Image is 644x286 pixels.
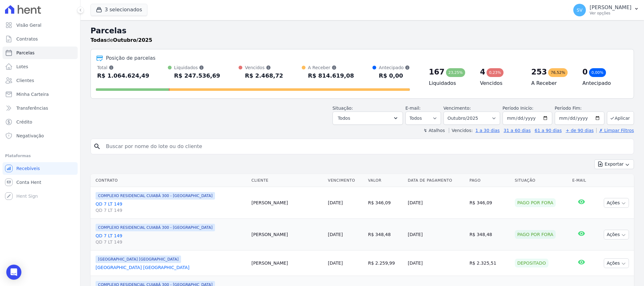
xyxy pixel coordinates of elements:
a: + de 90 dias [566,128,594,133]
span: Transferências [16,105,48,111]
a: Contratos [3,33,78,45]
a: Clientes [3,74,78,87]
span: SV [577,8,582,12]
label: Período Inicío: [503,106,533,111]
a: Visão Geral [3,19,78,31]
td: R$ 2.325,51 [467,250,512,276]
td: [DATE] [405,250,467,276]
span: Conta Hent [16,179,41,185]
td: R$ 348,48 [467,219,512,250]
div: R$ 2.468,72 [245,71,283,81]
button: Ações [604,198,629,208]
td: R$ 2.259,99 [366,250,405,276]
label: Vencimento: [443,106,471,111]
button: Exportar [594,159,634,169]
span: Lotes [16,63,28,70]
td: [PERSON_NAME] [249,250,325,276]
div: 76,52% [548,68,568,77]
a: QD 7 LT 149QD 7 LT 149 [96,201,246,213]
th: Valor [366,174,405,187]
div: Plataformas [5,152,75,160]
a: Parcelas [3,47,78,59]
h4: A Receber [531,80,572,87]
input: Buscar por nome do lote ou do cliente [102,140,631,153]
div: R$ 247.536,69 [174,71,220,81]
a: 61 a 90 dias [535,128,562,133]
a: [DATE] [328,261,343,266]
div: R$ 814.619,08 [308,71,354,81]
div: Depositado [515,259,548,267]
label: E-mail: [405,106,421,111]
a: Minha Carteira [3,88,78,101]
th: Vencimento [325,174,366,187]
div: Total [97,64,149,71]
span: Crédito [16,119,32,125]
span: QD 7 LT 149 [96,207,246,213]
label: Situação: [333,106,353,111]
span: QD 7 LT 149 [96,239,246,245]
a: [DATE] [328,200,343,205]
th: Pago [467,174,512,187]
div: Open Intercom Messenger [6,265,21,280]
span: COMPLEXO RESIDENCIAL CUIABÁ 300 - [GEOGRAPHIC_DATA] [96,224,215,231]
td: [DATE] [405,219,467,250]
th: Contrato [91,174,249,187]
h4: Vencidos [480,80,521,87]
div: 253 [531,67,547,77]
span: COMPLEXO RESIDENCIAL CUIABÁ 300 - [GEOGRAPHIC_DATA] [96,192,215,200]
div: A Receber [308,64,354,71]
div: 0 [582,67,588,77]
a: QD 7 LT 149QD 7 LT 149 [96,233,246,245]
th: E-mail [570,174,593,187]
label: Vencidos: [449,128,473,133]
div: Vencidos [245,64,283,71]
div: R$ 0,00 [379,71,410,81]
a: Transferências [3,102,78,114]
div: R$ 1.064.624,49 [97,71,149,81]
td: R$ 346,09 [366,187,405,219]
td: [PERSON_NAME] [249,219,325,250]
label: Período Fim: [555,105,604,112]
span: Visão Geral [16,22,41,28]
div: 0,23% [487,68,504,77]
span: Contratos [16,36,38,42]
div: Liquidados [174,64,220,71]
div: 167 [429,67,444,77]
i: search [93,143,101,150]
div: 0,00% [589,68,606,77]
label: ↯ Atalhos [423,128,445,133]
p: de [91,36,152,44]
button: 3 selecionados [91,4,147,16]
a: Crédito [3,116,78,128]
td: R$ 348,48 [366,219,405,250]
a: Lotes [3,60,78,73]
button: Todos [333,112,403,125]
button: Aplicar [607,111,634,125]
span: Todos [338,114,350,122]
a: 1 a 30 dias [476,128,500,133]
div: Posição de parcelas [106,54,156,62]
span: Recebíveis [16,165,40,172]
strong: Todas [91,37,107,43]
a: Recebíveis [3,162,78,175]
a: 31 a 60 dias [504,128,531,133]
td: [DATE] [405,187,467,219]
div: Pago por fora [515,230,556,239]
a: Negativação [3,129,78,142]
td: R$ 346,09 [467,187,512,219]
div: Antecipado [379,64,410,71]
div: 23,25% [446,68,465,77]
a: ✗ Limpar Filtros [596,128,634,133]
p: [PERSON_NAME] [590,4,631,11]
span: [GEOGRAPHIC_DATA] [GEOGRAPHIC_DATA] [96,256,181,263]
a: [DATE] [328,232,343,237]
span: Minha Carteira [16,91,49,97]
th: Cliente [249,174,325,187]
th: Data de Pagamento [405,174,467,187]
div: 4 [480,67,485,77]
p: Ver opções [590,11,631,16]
button: Ações [604,258,629,268]
span: Parcelas [16,50,35,56]
strong: Outubro/2025 [113,37,152,43]
span: Negativação [16,133,44,139]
